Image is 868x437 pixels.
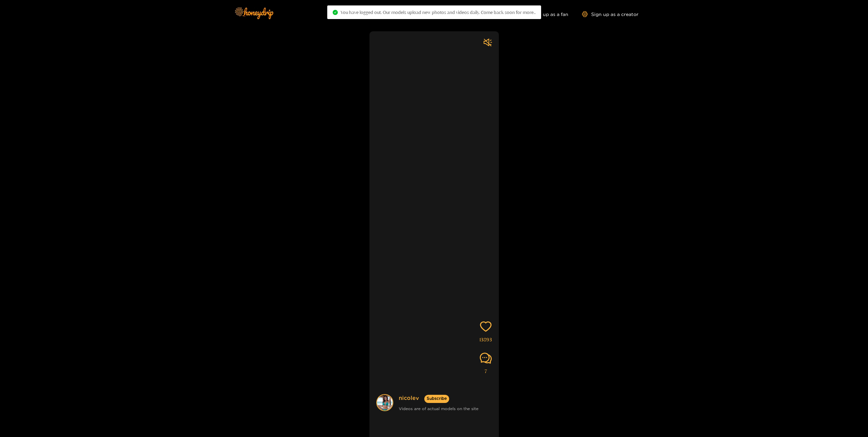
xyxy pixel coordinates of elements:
[522,11,568,17] a: Sign up as a fan
[399,394,419,403] a: nicolev
[484,38,492,47] span: sound
[424,395,449,403] button: Subscribe
[341,10,536,15] span: You have logged out. Our models upload new photos and videos daily. Come back soon for more..
[399,405,478,412] div: Videos are of actual models on the site
[333,10,338,15] span: check-circle
[480,321,492,333] span: heart
[480,352,492,364] span: comment
[485,368,487,375] span: 7
[582,11,638,17] a: Sign up as a creator
[377,395,393,410] img: user avatar
[427,395,447,402] span: Subscribe
[479,336,492,344] span: 13893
